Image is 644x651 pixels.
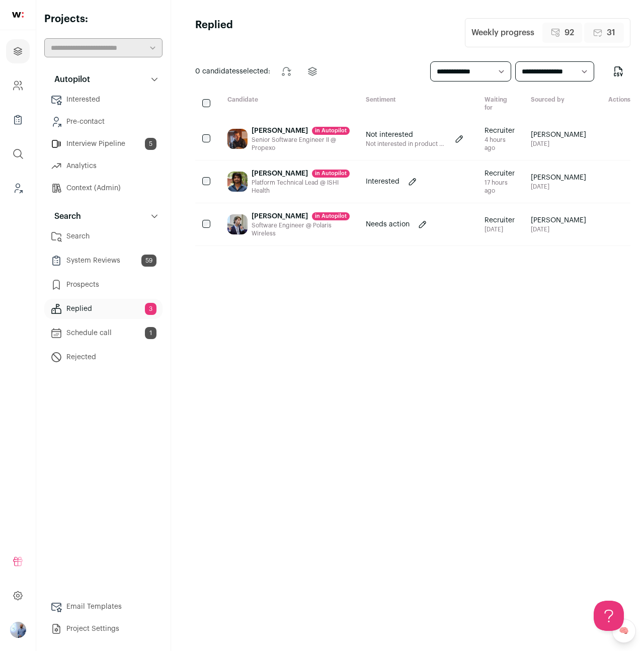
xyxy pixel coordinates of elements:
[252,136,350,152] div: Senior Software Engineer II @ Propexo
[366,219,410,229] p: Needs action
[531,215,586,225] span: [PERSON_NAME]
[485,126,515,136] span: Recruiter
[358,96,476,112] div: Sentiment
[531,173,586,183] span: [PERSON_NAME]
[531,225,586,233] span: [DATE]
[252,169,350,179] div: [PERSON_NAME]
[10,622,26,638] button: Open dropdown
[44,275,163,295] a: Prospects
[44,90,163,110] a: Interested
[6,108,30,132] a: Company Lists
[252,211,350,221] div: [PERSON_NAME]
[219,96,358,112] div: Candidate
[594,96,630,112] div: Actions
[195,18,233,47] h1: Replied
[252,179,350,195] div: Platform Technical Lead @ ISHI Health
[6,39,30,63] a: Projects
[44,619,163,639] a: Project Settings
[612,619,636,643] a: 🧠
[44,323,163,343] a: Schedule call1
[531,183,586,191] span: [DATE]
[312,170,350,178] div: in Autopilot
[485,136,515,152] div: 4 hours ago
[227,172,248,192] img: 736893942f9ec2f1048c69bbdd526897412456eb4ac2c507e5c48953f3d11e25
[366,177,399,187] p: Interested
[485,179,515,195] div: 17 hours ago
[252,126,350,136] div: [PERSON_NAME]
[44,299,163,319] a: Replied3
[471,27,534,39] div: Weekly progress
[44,597,163,617] a: Email Templates
[44,12,163,26] h2: Projects:
[312,127,350,135] div: in Autopilot
[476,96,523,112] div: Waiting for
[565,27,574,39] span: 92
[6,176,30,200] a: Leads (Backoffice)
[44,347,163,367] a: Rejected
[48,73,90,86] p: Autopilot
[366,130,446,140] p: Not interested
[485,169,515,179] span: Recruiter
[48,210,81,222] p: Search
[485,215,515,225] span: Recruiter
[44,178,163,198] a: Context (Admin)
[6,73,30,98] a: Company and ATS Settings
[12,12,24,18] img: wellfound-shorthand-0d5821cbd27db2630d0214b213865d53afaa358527fdda9d0ea32b1df1b89c2c.svg
[195,68,239,75] span: 0 candidates
[44,206,163,226] button: Search
[10,622,26,638] img: 97332-medium_jpg
[44,156,163,176] a: Analytics
[145,138,156,150] span: 5
[44,134,163,154] a: Interview Pipeline5
[531,140,586,148] span: [DATE]
[145,327,156,339] span: 1
[523,96,594,112] div: Sourced by
[195,66,270,76] span: selected:
[607,27,615,39] span: 31
[606,59,630,84] button: Export to CSV
[594,601,624,631] iframe: Help Scout Beacon - Open
[252,221,350,237] div: Software Engineer @ Polaris Wireless
[44,226,163,247] a: Search
[44,112,163,132] a: Pre-contact
[227,214,248,234] img: 4661fde8213755754f51aa66d64b651d042971bff4978b989a3f6f1137fc9408.jpg
[227,129,248,149] img: b6b16812b40eb9a5970f035a27bbc5fe4bd72a5aecbe890cb0815d7c027c78de.jpg
[312,212,350,220] div: in Autopilot
[485,225,515,233] div: [DATE]
[531,130,586,140] span: [PERSON_NAME]
[44,69,163,90] button: Autopilot
[366,140,446,148] p: Not interested in product or mission
[145,303,156,315] span: 3
[44,251,163,271] a: System Reviews59
[141,255,156,267] span: 59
